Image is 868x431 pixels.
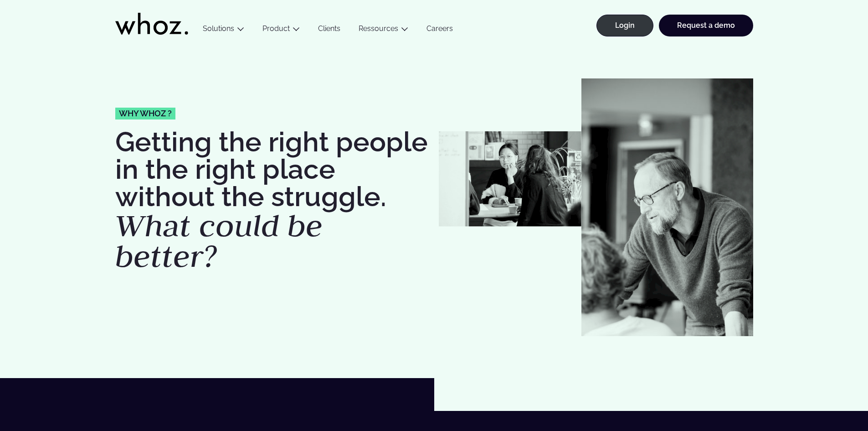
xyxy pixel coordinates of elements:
span: Why whoz ? [119,109,172,118]
button: Ressources [349,24,417,36]
a: Clients [309,24,349,36]
a: Login [596,15,653,36]
button: Solutions [194,24,253,36]
em: What could be better? [115,205,323,276]
a: Product [262,24,290,33]
h1: Getting the right people in the right place without the struggle. [115,128,430,272]
a: Request a demo [659,15,753,36]
img: Whozzies-working [439,131,581,227]
a: Careers [417,24,462,36]
button: Product [253,24,309,36]
a: Ressources [359,24,398,33]
img: Jean-Philippe Couturier whozzy [581,78,753,336]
